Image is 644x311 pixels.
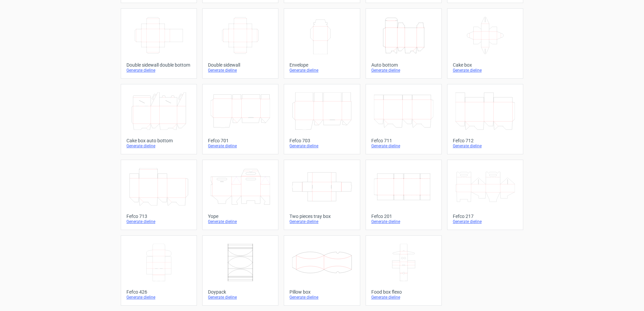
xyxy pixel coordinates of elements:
[202,235,278,306] a: DoypackGenerate dieline
[447,84,523,154] a: Fefco 712Generate dieline
[453,62,518,68] div: Cake box
[126,68,191,73] div: Generate dieline
[447,160,523,230] a: Fefco 217Generate dieline
[126,62,191,68] div: Double sidewall double bottom
[121,160,197,230] a: Fefco 713Generate dieline
[126,143,191,149] div: Generate dieline
[208,214,273,219] div: Yope
[289,68,354,73] div: Generate dieline
[453,214,518,219] div: Fefco 217
[453,219,518,224] div: Generate dieline
[126,295,191,300] div: Generate dieline
[126,219,191,224] div: Generate dieline
[208,295,273,300] div: Generate dieline
[208,138,273,143] div: Fefco 701
[371,62,436,68] div: Auto bottom
[366,160,442,230] a: Fefco 201Generate dieline
[121,84,197,154] a: Cake box auto bottomGenerate dieline
[289,62,354,68] div: Envelope
[284,8,360,79] a: EnvelopeGenerate dieline
[202,8,278,79] a: Double sidewallGenerate dieline
[453,68,518,73] div: Generate dieline
[284,84,360,154] a: Fefco 703Generate dieline
[371,289,436,295] div: Food box flexo
[208,219,273,224] div: Generate dieline
[289,138,354,143] div: Fefco 703
[371,214,436,219] div: Fefco 201
[366,84,442,154] a: Fefco 711Generate dieline
[208,143,273,149] div: Generate dieline
[371,219,436,224] div: Generate dieline
[366,8,442,79] a: Auto bottomGenerate dieline
[289,219,354,224] div: Generate dieline
[126,289,191,295] div: Fefco 426
[208,68,273,73] div: Generate dieline
[289,295,354,300] div: Generate dieline
[284,235,360,306] a: Pillow boxGenerate dieline
[202,160,278,230] a: YopeGenerate dieline
[371,143,436,149] div: Generate dieline
[371,138,436,143] div: Fefco 711
[453,143,518,149] div: Generate dieline
[121,235,197,306] a: Fefco 426Generate dieline
[447,8,523,79] a: Cake boxGenerate dieline
[284,160,360,230] a: Two pieces tray boxGenerate dieline
[208,62,273,68] div: Double sidewall
[126,214,191,219] div: Fefco 713
[289,143,354,149] div: Generate dieline
[121,8,197,79] a: Double sidewall double bottomGenerate dieline
[202,84,278,154] a: Fefco 701Generate dieline
[208,289,273,295] div: Doypack
[289,214,354,219] div: Two pieces tray box
[366,235,442,306] a: Food box flexoGenerate dieline
[289,289,354,295] div: Pillow box
[371,295,436,300] div: Generate dieline
[453,138,518,143] div: Fefco 712
[371,68,436,73] div: Generate dieline
[126,138,191,143] div: Cake box auto bottom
